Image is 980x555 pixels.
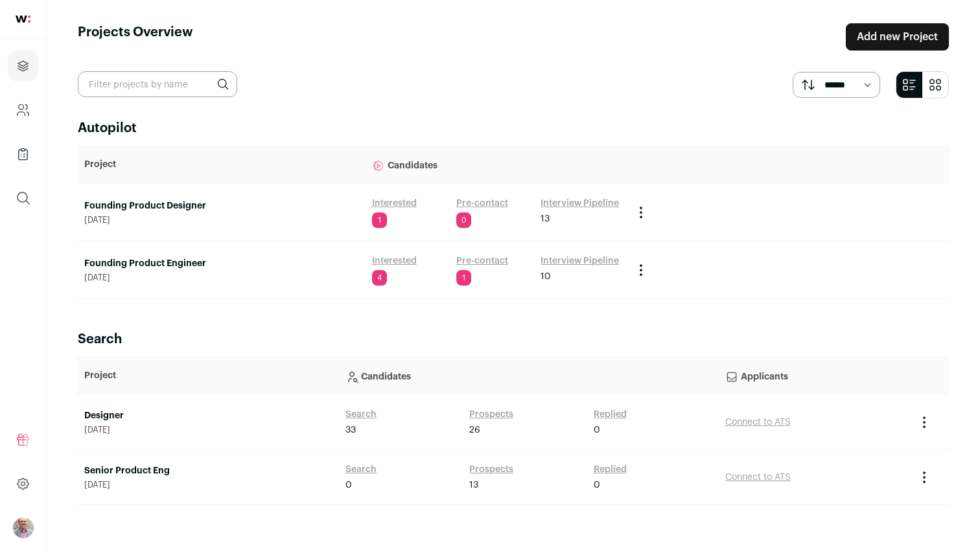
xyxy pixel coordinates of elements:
[78,119,949,137] h2: Autopilot
[541,270,551,283] span: 10
[345,463,377,476] a: Search
[469,408,513,421] a: Prospects
[846,23,949,51] a: Add new Project
[84,199,359,212] a: Founding Product Designer
[372,197,417,210] a: Interested
[372,255,417,267] a: Interested
[594,424,600,436] span: 0
[78,23,193,51] h1: Projects Overview
[8,51,38,82] a: Projects
[456,197,508,210] a: Pre-contact
[345,424,356,436] span: 33
[725,473,791,482] a: Connect to ATS
[541,212,550,225] span: 13
[594,463,627,476] a: Replied
[84,425,332,435] span: [DATE]
[84,369,332,382] p: Project
[84,158,359,171] p: Project
[8,139,38,170] a: Company Lists
[78,330,949,348] h2: Search
[594,408,627,421] a: Replied
[345,363,712,389] p: Candidates
[84,409,332,422] a: Designer
[469,479,478,492] span: 13
[456,270,471,286] span: 1
[372,212,387,228] span: 1
[916,470,932,485] button: Project Actions
[725,363,904,389] p: Applicants
[372,152,620,177] p: Candidates
[84,257,359,270] a: Founding Product Engineer
[633,205,649,220] button: Project Actions
[633,262,649,278] button: Project Actions
[916,414,932,430] button: Project Actions
[456,212,471,228] span: 0
[84,273,359,283] span: [DATE]
[84,464,332,477] a: Senior Product Eng
[372,270,387,286] span: 4
[16,16,30,23] img: wellfound-shorthand-0d5821cbd27db2630d0214b213865d53afaa358527fdda9d0ea32b1df1b89c2c.svg
[541,255,619,267] a: Interview Pipeline
[456,255,508,267] a: Pre-contact
[13,517,34,538] button: Open dropdown
[84,480,332,490] span: [DATE]
[541,197,619,210] a: Interview Pipeline
[725,418,791,427] a: Connect to ATS
[78,71,237,97] input: Filter projects by name
[13,517,34,538] img: 190284-medium_jpg
[469,463,513,476] a: Prospects
[345,479,352,492] span: 0
[8,95,38,126] a: Company and ATS Settings
[594,479,600,492] span: 0
[84,215,359,225] span: [DATE]
[469,424,480,436] span: 26
[345,408,377,421] a: Search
